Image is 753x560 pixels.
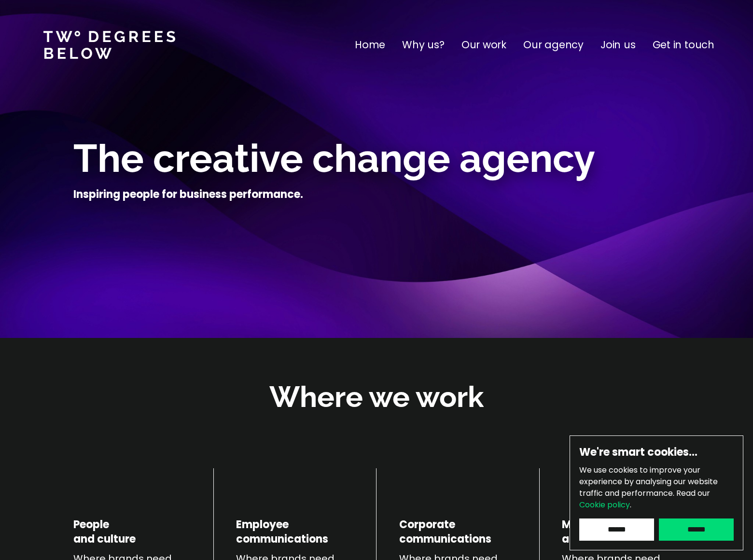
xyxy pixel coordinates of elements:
[600,37,636,53] a: Join us
[562,518,629,546] h4: Mergers and acquisitions
[399,518,491,546] h4: Corporate communications
[579,499,630,510] a: Cookie policy
[402,37,445,53] a: Why us?
[236,518,328,546] h4: Employee communications
[73,136,595,181] span: The creative change agency
[653,37,714,53] a: Get in touch
[269,378,484,417] h2: Where we work
[523,37,584,53] a: Our agency
[355,37,385,53] a: Home
[73,187,303,202] h4: Inspiring people for business performance.
[579,488,710,510] span: Read our .
[579,445,734,460] h6: We're smart cookies…
[579,464,734,511] p: We use cookies to improve your experience by analysing our website traffic and performance.
[73,518,136,546] h4: People and culture
[461,37,506,53] a: Our work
